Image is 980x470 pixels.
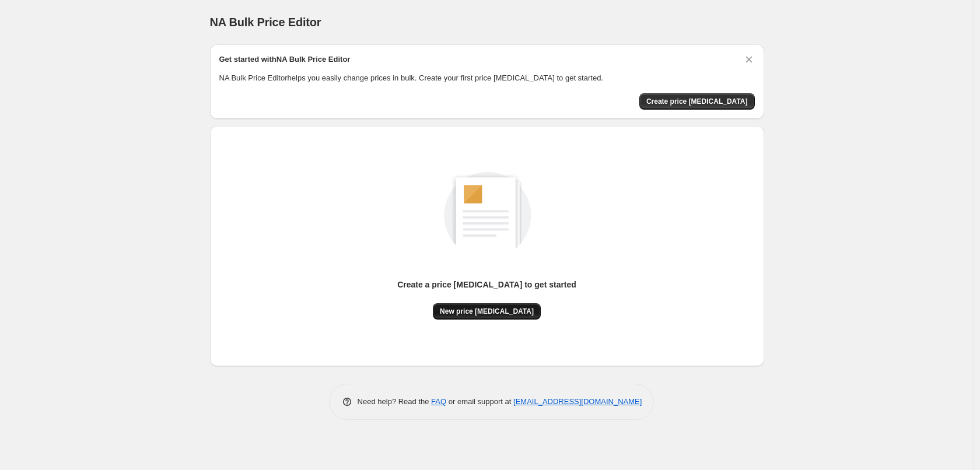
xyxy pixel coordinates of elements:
span: New price [MEDICAL_DATA] [440,307,534,316]
h2: Get started with NA Bulk Price Editor [219,54,351,65]
span: Create price [MEDICAL_DATA] [646,97,748,106]
button: New price [MEDICAL_DATA] [433,303,541,320]
span: Need help? Read the [358,397,432,406]
span: NA Bulk Price Editor [210,16,321,29]
p: NA Bulk Price Editor helps you easily change prices in bulk. Create your first price [MEDICAL_DAT... [219,72,755,84]
button: Dismiss card [743,54,755,65]
button: Create price change job [639,93,755,110]
a: FAQ [431,397,446,406]
span: or email support at [446,397,513,406]
p: Create a price [MEDICAL_DATA] to get started [397,279,576,290]
a: [EMAIL_ADDRESS][DOMAIN_NAME] [513,397,642,406]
